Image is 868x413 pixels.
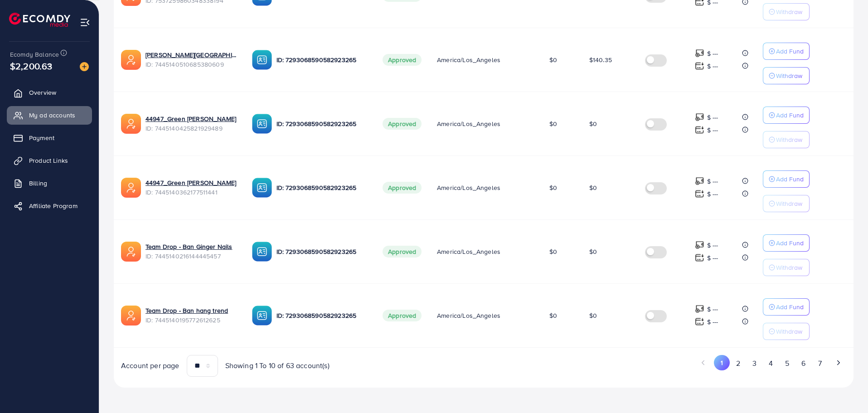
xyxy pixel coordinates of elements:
p: Add Fund [776,174,804,185]
div: <span class='underline'>Nguyễn Hoàng Phước Định</span></br>7445140510685380609 [145,50,238,69]
p: $ --- [707,253,718,263]
img: logo [9,13,70,27]
span: Product Links [29,156,68,165]
img: ic-ba-acc.ded83a64.svg [252,114,272,134]
button: Go to next page [830,355,846,370]
a: Billing [7,174,92,192]
a: Payment [7,129,92,147]
div: <span class='underline'>44947_Green E_TeamVL_Nguyễn Thị Xuân Vy</span></br>7445140362177511441 [145,178,238,197]
span: Payment [29,133,54,142]
a: Team Drop - Ban Ginger Nails [145,242,238,251]
span: Affiliate Program [29,201,78,210]
p: ID: 7293068590582923265 [276,246,369,257]
p: Withdraw [776,326,802,337]
button: Add Fund [763,298,810,316]
img: ic-ads-acc.e4c84228.svg [121,114,141,134]
img: top-up amount [695,176,704,186]
a: My ad accounts [7,106,92,124]
button: Go to page 2 [730,355,746,372]
span: ID: 7445140362177511441 [145,188,238,197]
a: Affiliate Program [7,197,92,215]
button: Withdraw [763,67,810,84]
p: ID: 7293068590582923265 [276,118,369,129]
span: Account per page [121,360,179,371]
a: [PERSON_NAME][GEOGRAPHIC_DATA] [145,50,238,59]
img: top-up amount [695,317,704,326]
button: Go to page 4 [762,355,779,372]
p: $ --- [707,61,718,72]
p: Add Fund [776,238,804,248]
span: Showing 1 To 10 of 63 account(s) [225,360,330,371]
img: ic-ba-acc.ded83a64.svg [252,178,272,198]
div: <span class='underline'>Team Drop - Ban Ginger Nails</span></br>7445140216144445457 [145,242,238,261]
span: My ad accounts [29,111,75,120]
p: Add Fund [776,46,804,57]
p: $ --- [707,176,718,187]
p: $ --- [707,189,718,199]
p: Withdraw [776,198,802,209]
img: ic-ads-acc.e4c84228.svg [121,242,141,262]
p: ID: 7293068590582923265 [276,182,369,193]
span: $0 [549,55,557,64]
p: Withdraw [776,262,802,273]
img: top-up amount [695,304,704,314]
span: ID: 7445140510685380609 [145,60,238,69]
button: Withdraw [763,3,810,20]
span: Approved [383,54,422,66]
span: ID: 7445140425821929489 [145,124,238,133]
a: Team Drop - Ban hang trend [145,306,238,315]
img: ic-ads-acc.e4c84228.svg [121,306,141,326]
img: ic-ba-acc.ded83a64.svg [252,306,272,326]
button: Go to page 6 [795,355,812,372]
p: $ --- [707,240,718,251]
p: $ --- [707,125,718,136]
p: Add Fund [776,110,804,121]
p: Withdraw [776,70,802,81]
span: $0 [549,183,557,192]
span: Approved [383,182,422,194]
p: Add Fund [776,301,804,312]
span: $0 [549,311,557,320]
button: Withdraw [763,195,810,212]
button: Go to page 7 [812,355,828,372]
div: <span class='underline'>44947_Green E_TeamVL_Trần Thị Phương Linh</span></br>7445140425821929489 [145,114,238,133]
span: $2,200.63 [10,59,52,73]
a: 44947_Green [PERSON_NAME] [145,114,238,123]
img: image [80,62,89,71]
img: ic-ads-acc.e4c84228.svg [121,178,141,198]
span: $0 [549,119,557,128]
img: top-up amount [695,49,704,58]
p: Withdraw [776,134,802,145]
img: ic-ba-acc.ded83a64.svg [252,242,272,262]
button: Add Fund [763,170,810,188]
img: top-up amount [695,253,704,262]
span: ID: 7445140216144445457 [145,252,238,261]
a: 44947_Green [PERSON_NAME] [145,178,238,187]
img: ic-ba-acc.ded83a64.svg [252,50,272,70]
button: Add Fund [763,234,810,252]
span: America/Los_Angeles [437,183,500,192]
span: America/Los_Angeles [437,247,500,256]
img: menu [80,17,90,28]
p: ID: 7293068590582923265 [276,310,369,321]
img: top-up amount [695,189,704,199]
button: Withdraw [763,131,810,148]
span: America/Los_Angeles [437,311,500,320]
span: $0 [549,247,557,256]
p: $ --- [707,316,718,327]
span: $0 [589,247,597,256]
button: Withdraw [763,259,810,276]
span: $0 [589,311,597,320]
img: ic-ads-acc.e4c84228.svg [121,50,141,70]
button: Go to page 1 [714,355,730,370]
span: ID: 7445140195772612625 [145,316,238,325]
span: Approved [383,310,422,321]
p: ID: 7293068590582923265 [276,54,369,65]
iframe: Chat [829,372,861,406]
span: Ecomdy Balance [10,50,59,59]
span: Billing [29,179,47,188]
img: top-up amount [695,240,704,250]
span: America/Los_Angeles [437,119,500,128]
span: Overview [29,88,56,97]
